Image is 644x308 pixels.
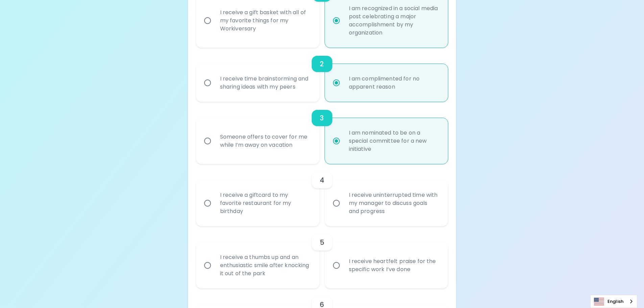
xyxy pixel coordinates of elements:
h6: 2 [320,58,324,69]
aside: Language selected: English [590,295,637,308]
div: choice-group-check [196,164,448,226]
div: I receive a giftcard to my favorite restaurant for my birthday [215,183,316,223]
div: I am complimented for no apparent reason [343,67,445,99]
a: English [591,295,637,308]
h6: 5 [320,237,324,248]
h6: 4 [320,175,324,186]
h6: 3 [320,113,324,123]
div: I am nominated to be on a special committee for a new initiative [343,121,445,161]
div: I receive uninterrupted time with my manager to discuss goals and progress [343,183,445,223]
div: I receive heartfelt praise for the specific work I’ve done [343,249,445,282]
div: choice-group-check [196,226,448,288]
div: Language [590,295,637,308]
div: choice-group-check [196,102,448,164]
div: I receive time brainstorming and sharing ideas with my peers [215,67,316,99]
div: Someone offers to cover for me while I’m away on vacation [215,125,316,157]
div: choice-group-check [196,48,448,102]
div: I receive a thumbs up and an enthusiastic smile after knocking it out of the park [215,245,316,286]
div: I receive a gift basket with all of my favorite things for my Workiversary [215,0,316,41]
